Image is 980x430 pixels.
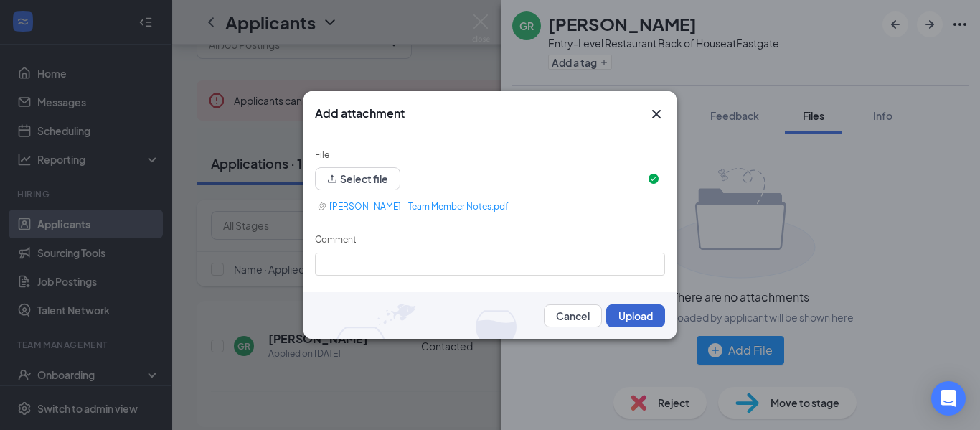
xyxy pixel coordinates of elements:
[315,175,400,186] span: upload Select file
[648,106,665,123] button: Close
[648,106,665,123] svg: Cross
[318,198,656,215] a: [PERSON_NAME] - Team Member Notes.pdf
[315,167,400,190] button: upload Select file
[315,253,665,276] input: Comment
[544,304,602,327] button: Cancel
[606,304,665,327] button: Upload
[315,234,357,245] label: Comment
[327,174,337,184] span: upload
[315,149,329,160] label: File
[315,106,405,121] h3: Add attachment
[931,381,966,416] div: Open Intercom Messenger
